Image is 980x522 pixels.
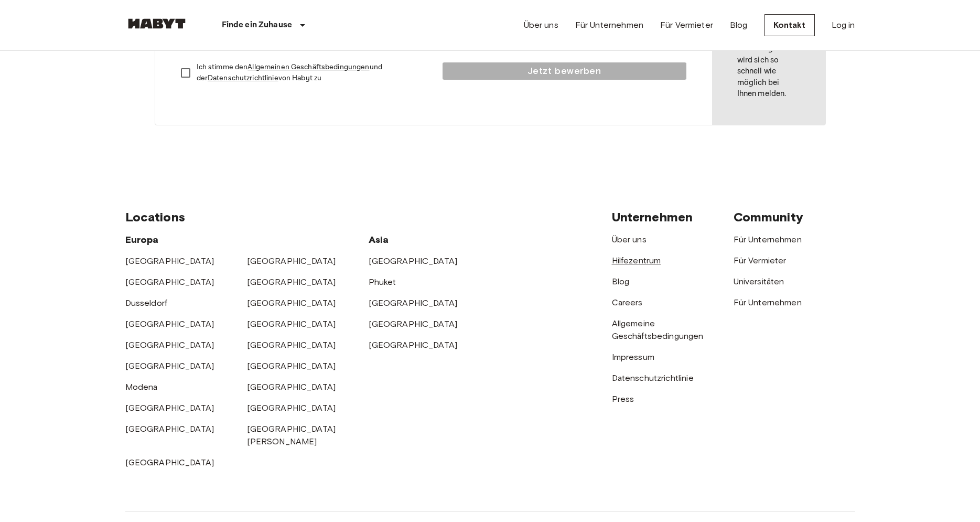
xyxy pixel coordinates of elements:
[612,209,693,225] span: Unternehmen
[730,19,748,31] a: Blog
[734,297,802,307] a: Für Unternehmen
[369,298,458,308] a: [GEOGRAPHIC_DATA]
[208,73,278,83] a: Datenschutzrichtlinie
[369,340,458,350] a: [GEOGRAPHIC_DATA]
[125,340,214,350] a: [GEOGRAPHIC_DATA]
[247,62,369,72] a: Allgemeinen Geschäftsbedingungen
[247,424,336,446] a: [GEOGRAPHIC_DATA][PERSON_NAME]
[832,19,855,31] a: Log in
[247,361,336,371] a: [GEOGRAPHIC_DATA]
[125,234,159,246] span: Europa
[222,19,293,31] p: Finde ein Zuhause
[612,255,661,265] a: Hilfezentrum
[125,277,214,287] a: [GEOGRAPHIC_DATA]
[369,234,389,246] span: Asia
[734,235,802,244] a: Für Unternehmen
[734,276,784,286] a: Universitäten
[125,209,185,225] span: Locations
[197,62,417,84] p: Ich stimme den und der von Habyt zu
[612,276,630,286] a: Blog
[247,256,336,266] a: [GEOGRAPHIC_DATA]
[734,255,787,265] a: Für Vermieter
[247,298,336,308] a: [GEOGRAPHIC_DATA]
[125,403,214,413] a: [GEOGRAPHIC_DATA]
[369,319,458,329] a: [GEOGRAPHIC_DATA]
[247,277,336,287] a: [GEOGRAPHIC_DATA]
[660,19,713,31] a: Für Vermieter
[369,277,396,287] a: Phuket
[247,403,336,413] a: [GEOGRAPHIC_DATA]
[612,297,643,307] a: Careers
[125,457,214,467] a: [GEOGRAPHIC_DATA]
[247,382,336,392] a: [GEOGRAPHIC_DATA]
[125,256,214,266] a: [GEOGRAPHIC_DATA]
[575,19,643,31] a: Für Unternehmen
[125,382,158,392] a: Modena
[369,256,458,266] a: [GEOGRAPHIC_DATA]
[612,318,704,341] a: Allgemeine Geschäftsbedingungen
[524,19,558,31] a: Über uns
[612,394,634,404] a: Press
[612,352,654,362] a: Impressum
[125,18,188,29] img: Habyt
[612,235,647,244] a: Über uns
[247,340,336,350] a: [GEOGRAPHIC_DATA]
[764,14,815,36] a: Kontakt
[125,298,168,308] a: Dusseldorf
[734,209,803,225] span: Community
[125,424,214,434] a: [GEOGRAPHIC_DATA]
[612,373,694,383] a: Datenschutzrichtlinie
[125,361,214,371] a: [GEOGRAPHIC_DATA]
[247,319,336,329] a: [GEOGRAPHIC_DATA]
[125,319,214,329] a: [GEOGRAPHIC_DATA]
